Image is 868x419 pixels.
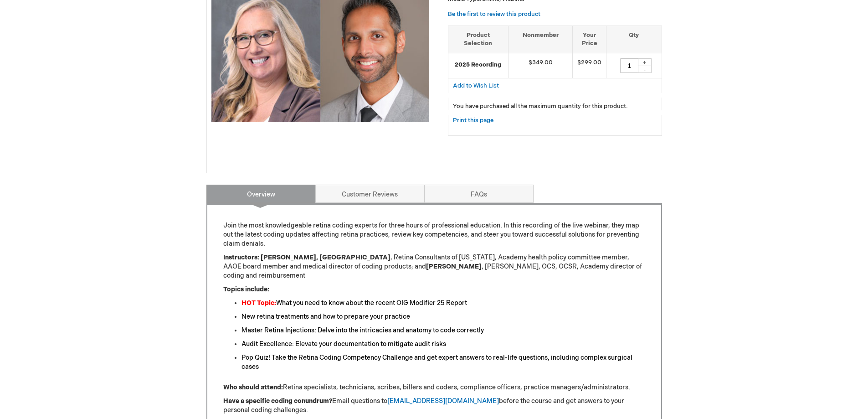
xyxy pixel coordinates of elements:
[424,185,534,203] a: FAQs
[241,354,632,371] font: Pop Quiz! Take the Retina Coding Competency Challenge and get expert answers to real-life questio...
[620,58,638,73] input: Qty
[315,185,425,203] a: Customer Reviews
[223,397,645,415] p: Email questions to before the course and get answers to your personal coding challenges.
[573,26,606,53] th: Your Price
[448,10,540,18] a: Be the first to review this product
[223,285,269,293] strong: Topics include:
[241,340,446,348] font: Audit Excellence: Elevate your documentation to mitigate audit risks
[453,102,657,111] p: You have purchased all the maximum quantity for this product.
[453,61,504,69] strong: 2025 Recording
[241,313,410,321] font: New retina treatments and how to prepare your practice
[223,253,645,280] p: , Retina Consultants of [US_STATE], Academy health policy committee member, AAOE board member and...
[508,53,573,78] td: $349.00
[573,53,606,78] td: $299.00
[638,58,652,66] div: +
[387,397,499,405] a: [EMAIL_ADDRESS][DOMAIN_NAME]
[241,326,484,334] font: Master Retina Injections: Delve into the intricacies and anatomy to code correctly
[638,66,652,73] div: -
[223,383,283,391] strong: Who should attend:
[508,26,573,53] th: Nonmember
[276,299,467,307] font: What you need to know about the recent OIG Modifier 25 Report
[223,383,645,392] p: Retina specialists, technicians, scribes, billers and coders, compliance officers, practice manag...
[223,253,390,261] strong: Instructors: [PERSON_NAME], [GEOGRAPHIC_DATA]
[606,26,662,53] th: Qty
[453,115,493,126] a: Print this page
[241,299,276,307] strong: HOT Topic:
[448,26,508,53] th: Product Selection
[426,263,482,270] strong: [PERSON_NAME]
[206,185,316,203] a: Overview
[223,397,332,405] strong: Have a specific coding conundrum?
[453,82,499,89] a: Add to Wish List
[223,221,645,248] p: Join the most knowledgeable retina coding experts for three hours of professional education. In t...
